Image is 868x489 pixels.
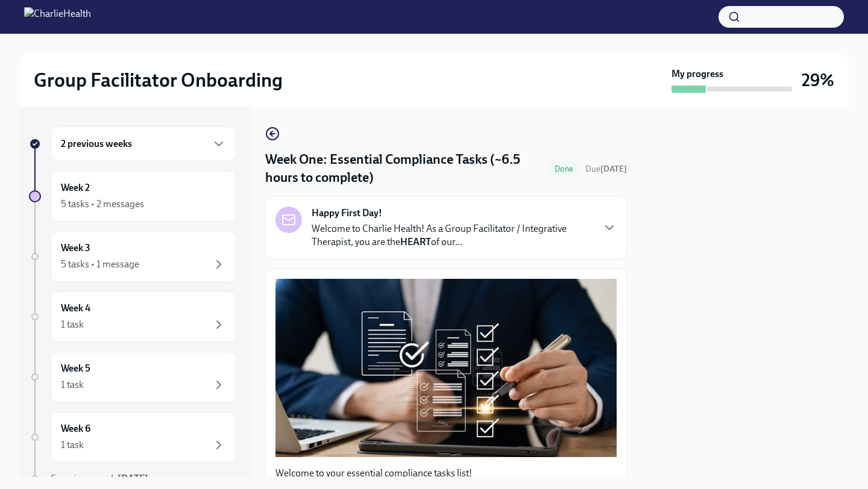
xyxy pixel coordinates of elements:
[51,126,236,161] div: 2 previous weeks
[671,67,723,81] strong: My progress
[51,473,148,484] span: Experience ends
[61,241,90,255] h6: Week 3
[61,137,132,151] h6: 2 previous weeks
[29,291,236,342] a: Week 41 task
[312,222,593,249] p: Welcome to Charlie Health! As a Group Facilitator / Integrative Therapist, you are the of our...
[29,171,236,222] a: Week 25 tasks • 2 messages
[547,164,580,173] span: Done
[24,7,91,26] img: CharlieHealth
[29,352,236,402] a: Week 51 task
[61,422,90,435] h6: Week 6
[34,68,283,92] h2: Group Facilitator Onboarding
[400,236,431,248] strong: HEART
[275,279,617,456] button: Zoom image
[29,231,236,282] a: Week 35 tasks • 1 message
[312,207,382,220] strong: Happy First Day!
[275,467,617,480] p: Welcome to your essential compliance tasks list!
[61,181,90,195] h6: Week 2
[61,362,90,375] h6: Week 5
[585,163,627,175] span: August 25th, 2025 10:00
[118,473,148,484] strong: [DATE]
[29,412,236,463] a: Week 61 task
[585,164,627,174] span: Due
[61,302,90,315] h6: Week 4
[61,258,139,271] div: 5 tasks • 1 message
[802,69,834,91] h3: 29%
[61,318,84,331] div: 1 task
[600,164,627,174] strong: [DATE]
[61,198,144,211] div: 5 tasks • 2 messages
[61,378,84,391] div: 1 task
[61,438,84,452] div: 1 task
[265,151,542,187] h4: Week One: Essential Compliance Tasks (~6.5 hours to complete)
